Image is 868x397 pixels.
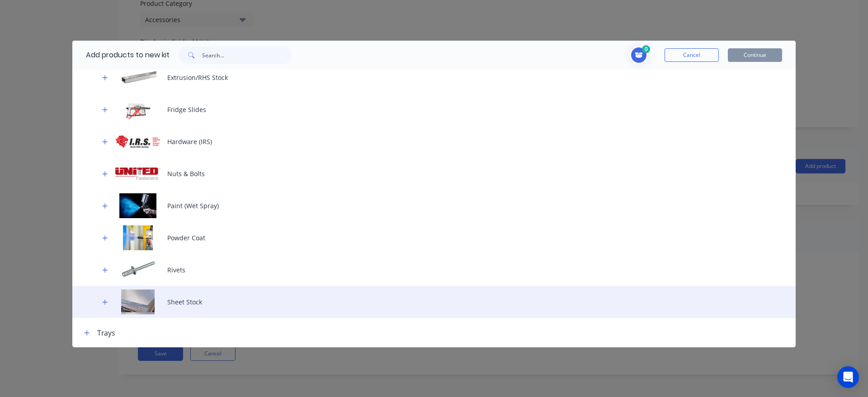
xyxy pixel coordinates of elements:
div: Open Intercom Messenger [837,366,859,388]
div: Add products to new kit [72,41,170,70]
div: Paint (Wet Spray)Paint (Wet Spray) [72,190,796,222]
button: Cancel [665,48,719,62]
div: Trays [97,327,115,338]
span: 0 [642,45,650,53]
div: Extrusion/RHS StockExtrusion/RHS Stock [72,61,796,93]
div: Nuts & BoltsNuts & Bolts [72,158,796,190]
div: Powder CoatPowder Coat [72,222,796,254]
div: Sheet StockSheet Stock [72,286,796,318]
div: RivetsRivets [72,254,796,286]
button: Continue [728,48,782,62]
div: Fridge SlidesFridge Slides [72,93,796,126]
input: Search... [202,46,292,64]
div: Hardware (IRS)Hardware (IRS) [72,126,796,158]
